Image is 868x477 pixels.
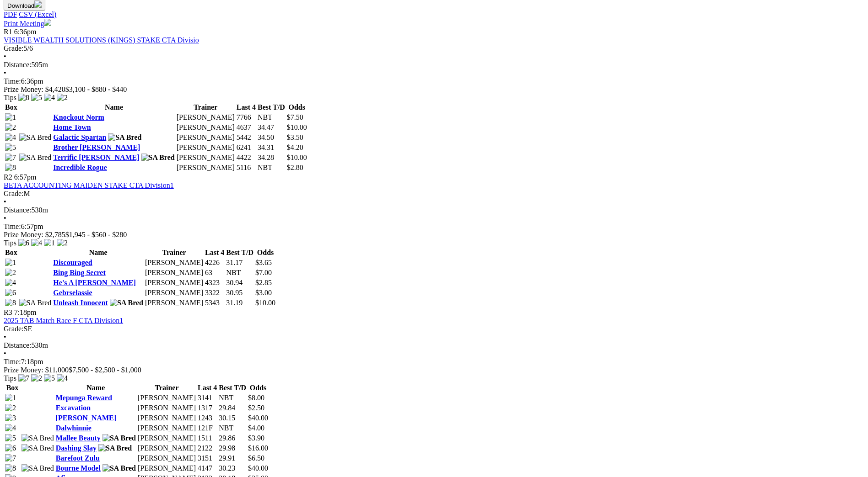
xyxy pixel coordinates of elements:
[22,444,54,452] img: SA Bred
[5,133,16,142] img: 4
[57,239,68,247] img: 2
[287,164,303,171] span: $2.80
[255,259,272,266] span: $3.65
[255,279,272,286] span: $2.85
[226,278,254,287] td: 30.94
[5,299,16,307] img: 8
[53,143,140,151] a: Brother [PERSON_NAME]
[5,269,16,277] img: 2
[5,164,16,172] img: 8
[57,94,68,102] img: 2
[56,444,97,452] a: Dashing Slay
[257,143,286,152] td: 34.31
[197,393,217,403] td: 3141
[236,123,256,132] td: 4637
[98,444,132,452] img: SA Bred
[53,133,106,141] a: Galactic Spartan
[236,133,256,142] td: 5442
[287,133,303,141] span: $3.50
[53,123,91,131] a: Home Town
[53,299,108,307] a: Unleash Innocent
[4,77,21,85] span: Time:
[4,190,864,198] div: M
[4,350,6,357] span: •
[53,248,144,257] th: Name
[4,317,123,324] a: 2025 TAB Match Race F CTA Division1
[56,424,92,432] a: Dalwhinnie
[34,0,42,8] img: download.svg
[257,123,286,132] td: 34.47
[248,383,269,392] th: Odds
[31,239,42,247] img: 4
[236,143,256,152] td: 6241
[5,113,16,122] img: 1
[176,153,235,162] td: [PERSON_NAME]
[248,404,264,412] span: $2.50
[236,163,256,172] td: 5116
[197,403,217,413] td: 1317
[197,444,217,453] td: 2122
[53,164,107,171] a: Incredible Rogue
[56,454,100,462] a: Barefoot Zulu
[5,394,16,402] img: 1
[44,94,55,102] img: 4
[176,123,235,132] td: [PERSON_NAME]
[4,181,174,189] a: BETA ACCOUNTING MAIDEN STAKE CTA Division1
[145,248,204,257] th: Trainer
[4,44,24,52] span: Grade:
[4,85,864,94] div: Prize Money: $4,420
[248,434,264,442] span: $3.90
[218,454,247,463] td: 29.91
[197,434,217,443] td: 1511
[257,153,286,162] td: 34.28
[4,36,199,44] a: VISIBLE WEALTH SOLUTIONS (KINGS) STAKE CTA Divisio
[57,374,68,382] img: 4
[205,248,225,257] th: Last 4
[4,69,6,77] span: •
[44,374,55,382] img: 5
[218,383,247,392] th: Best T/D
[255,248,276,257] th: Odds
[248,454,264,462] span: $6.50
[5,103,17,111] span: Box
[53,289,92,297] a: Gebrselassie
[248,414,268,422] span: $40.00
[4,333,6,341] span: •
[53,154,139,161] a: Terrific [PERSON_NAME]
[137,434,196,443] td: [PERSON_NAME]
[4,94,16,101] span: Tips
[257,163,286,172] td: NBT
[197,424,217,433] td: 121F
[287,113,303,121] span: $7.50
[137,464,196,473] td: [PERSON_NAME]
[4,11,17,18] a: PDF
[5,424,16,432] img: 4
[5,434,16,442] img: 5
[5,404,16,412] img: 2
[197,383,217,392] th: Last 4
[205,258,225,267] td: 4226
[145,258,204,267] td: [PERSON_NAME]
[137,393,196,403] td: [PERSON_NAME]
[257,133,286,142] td: 34.50
[137,403,196,413] td: [PERSON_NAME]
[287,123,307,131] span: $10.00
[5,454,16,462] img: 7
[19,299,52,307] img: SA Bred
[236,103,256,112] th: Last 4
[236,113,256,122] td: 7766
[4,231,864,239] div: Prize Money: $2,785
[4,11,864,19] div: Download
[4,20,51,27] a: Print Meeting
[176,143,235,152] td: [PERSON_NAME]
[5,154,16,162] img: 7
[4,61,31,69] span: Distance:
[5,444,16,452] img: 6
[257,113,286,122] td: NBT
[4,61,864,69] div: 595m
[205,298,225,307] td: 5343
[287,154,307,161] span: $10.00
[255,289,272,297] span: $3.00
[226,288,254,297] td: 30.95
[56,434,101,442] a: Mallee Beauty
